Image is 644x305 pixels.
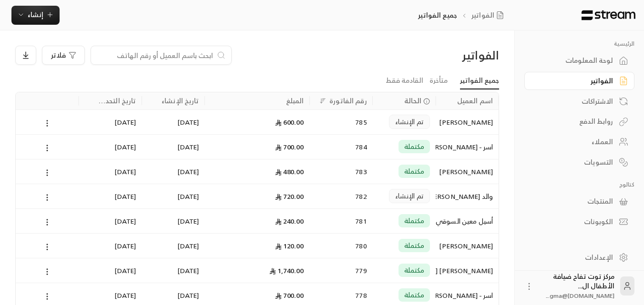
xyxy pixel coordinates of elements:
[524,181,634,188] p: كتالوج
[385,48,499,63] div: الفواتير
[536,253,613,262] div: الإعدادات
[97,95,136,107] div: تاريخ التحديث
[97,50,213,60] input: ابحث باسم العميل أو رقم الهاتف
[457,95,493,107] div: اسم العميل
[147,135,199,159] div: [DATE]
[524,192,634,211] a: المنتجات
[162,95,199,107] div: تاريخ الإنشاء
[317,95,328,107] button: Sort
[147,234,199,258] div: [DATE]
[211,135,304,159] div: 700.00
[581,10,636,20] img: Logo
[386,72,423,89] a: القادمة فقط
[524,213,634,231] a: الكوبونات
[329,95,367,107] div: رقم الفاتورة
[84,135,136,159] div: [DATE]
[84,258,136,283] div: [DATE]
[395,117,424,127] span: تم الإنشاء
[404,167,424,176] span: مكتملة
[51,52,66,59] span: فلاتر
[536,56,613,65] div: لوحة المعلومات
[441,184,493,208] div: والد [PERSON_NAME]
[418,10,457,20] p: جميع الفواتير
[211,110,304,134] div: 600.00
[404,216,424,226] span: مكتملة
[404,96,422,106] span: الحالة
[316,184,367,208] div: 782
[536,197,613,206] div: المنتجات
[441,258,493,283] div: [PERSON_NAME] [PERSON_NAME]
[84,159,136,184] div: [DATE]
[147,159,199,184] div: [DATE]
[28,9,43,20] span: إنشاء
[147,209,199,233] div: [DATE]
[84,234,136,258] div: [DATE]
[536,137,613,147] div: العملاء
[286,95,304,107] div: المبلغ
[524,72,634,90] a: الفواتير
[536,117,613,126] div: روابط الدفع
[524,92,634,110] a: الاشتراكات
[84,184,136,208] div: [DATE]
[429,72,448,89] a: متأخرة
[524,40,634,48] p: الرئيسية
[404,142,424,151] span: مكتملة
[11,6,60,25] button: إنشاء
[524,51,634,70] a: لوحة المعلومات
[211,234,304,258] div: 120.00
[316,110,367,134] div: 785
[395,191,424,201] span: تم الإنشاء
[441,209,493,233] div: أسيل معين السوقي
[84,110,136,134] div: [DATE]
[211,209,304,233] div: 240.00
[316,209,367,233] div: 781
[147,184,199,208] div: [DATE]
[147,110,199,134] div: [DATE]
[536,217,613,226] div: الكوبونات
[42,46,85,65] button: فلاتر
[404,241,424,250] span: مكتملة
[147,258,199,283] div: [DATE]
[524,112,634,131] a: روابط الدفع
[536,97,613,106] div: الاشتراكات
[524,133,634,151] a: العملاء
[471,10,508,20] a: الفواتير
[211,184,304,208] div: 720.00
[441,159,493,184] div: [PERSON_NAME]
[524,248,634,266] a: الإعدادات
[316,135,367,159] div: 784
[404,290,424,300] span: مكتملة
[316,234,367,258] div: 780
[441,135,493,159] div: اسر - [PERSON_NAME]
[441,110,493,134] div: [PERSON_NAME]
[418,10,507,20] nav: breadcrumb
[536,157,613,167] div: التسويات
[460,72,499,89] a: جميع الفواتير
[546,291,614,301] span: [DOMAIN_NAME]@gma...
[540,272,614,300] div: مركز توت تفاح ضيافة الأطفال ال...
[524,153,634,171] a: التسويات
[404,266,424,275] span: مكتملة
[211,159,304,184] div: 480.00
[84,209,136,233] div: [DATE]
[441,234,493,258] div: [PERSON_NAME]
[211,258,304,283] div: 1,740.00
[536,76,613,86] div: الفواتير
[316,159,367,184] div: 783
[316,258,367,283] div: 779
